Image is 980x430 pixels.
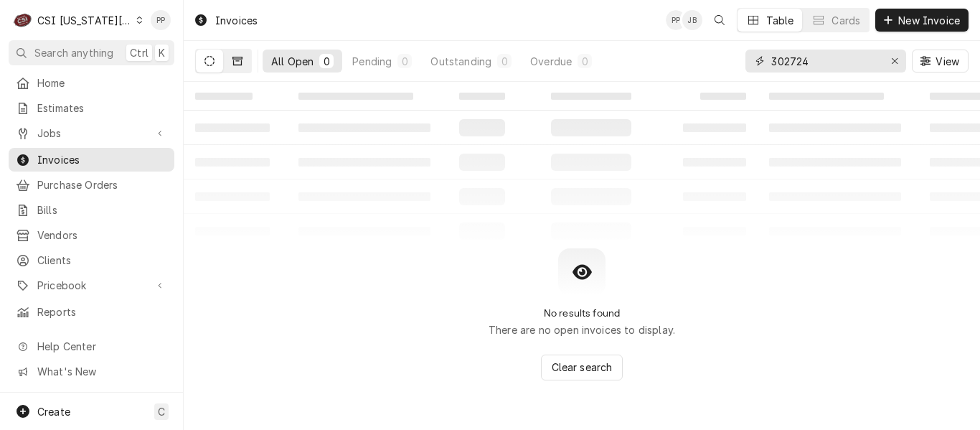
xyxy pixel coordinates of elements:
[13,10,33,30] div: CSI Kansas City's Avatar
[400,54,409,69] div: 0
[430,54,491,69] div: Outstanding
[13,10,33,30] div: C
[912,50,969,73] button: View
[37,406,70,418] span: Create
[34,45,113,60] span: Search anything
[298,93,413,100] span: ‌
[9,173,174,197] a: Purchase Orders
[883,50,906,73] button: Erase input
[769,93,884,100] span: ‌
[37,364,166,379] span: What's New
[37,152,167,167] span: Invoices
[37,101,167,116] span: Estimates
[37,13,132,28] div: CSI [US_STATE][GEOGRAPHIC_DATA]
[271,54,314,69] div: All Open
[551,93,631,100] span: ‌
[130,45,149,60] span: Ctrl
[708,9,731,32] button: Open search
[500,54,509,69] div: 0
[541,355,623,380] button: Clear search
[9,300,174,324] a: Reports
[151,10,171,30] div: Philip Potter's Avatar
[37,126,146,141] span: Jobs
[580,54,589,69] div: 0
[9,96,174,120] a: Estimates
[195,93,253,100] span: ‌
[37,304,167,319] span: Reports
[530,54,572,69] div: Overdue
[37,253,167,268] span: Clients
[151,10,171,30] div: PP
[158,404,165,419] span: C
[9,248,174,272] a: Clients
[37,177,167,192] span: Purchase Orders
[666,10,686,30] div: PP
[549,360,616,375] span: Clear search
[933,54,962,69] span: View
[895,13,963,28] span: New Invoice
[771,50,879,73] input: Keyword search
[9,223,174,247] a: Vendors
[9,121,174,145] a: Go to Jobs
[666,10,686,30] div: Philip Potter's Avatar
[766,13,794,28] div: Table
[9,335,174,358] a: Go to Help Center
[9,40,174,65] button: Search anythingCtrlK
[682,10,702,30] div: Joshua Bennett's Avatar
[544,307,621,319] h2: No results found
[37,228,167,243] span: Vendors
[37,339,166,354] span: Help Center
[700,93,746,100] span: ‌
[489,322,675,337] p: There are no open invoices to display.
[9,274,174,297] a: Go to Pricebook
[352,54,392,69] div: Pending
[37,278,146,293] span: Pricebook
[322,54,331,69] div: 0
[9,148,174,172] a: Invoices
[459,93,505,100] span: ‌
[37,202,167,218] span: Bills
[682,10,702,30] div: JB
[875,9,969,32] button: New Invoice
[184,82,980,248] table: All Open Invoices List Loading
[9,360,174,383] a: Go to What's New
[9,198,174,222] a: Bills
[159,45,165,60] span: K
[37,75,167,90] span: Home
[9,71,174,95] a: Home
[831,13,860,28] div: Cards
